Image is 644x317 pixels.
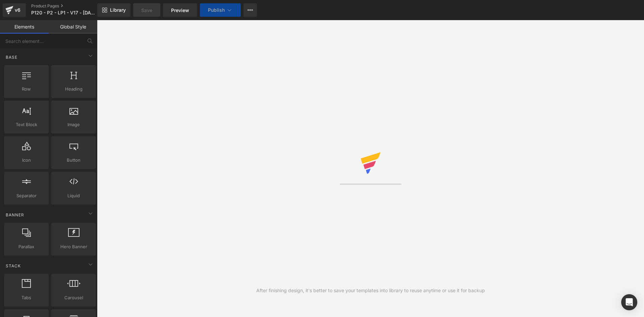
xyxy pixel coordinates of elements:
a: Product Pages [31,3,108,9]
button: Publish [200,3,241,17]
span: Stack [5,263,21,269]
span: Row [6,86,47,93]
a: Preview [163,3,197,17]
span: Liquid [53,192,94,199]
span: Tabs [6,294,47,301]
span: Carousel [53,294,94,301]
a: v6 [3,3,26,17]
span: Save [141,7,152,14]
button: More [244,3,257,17]
span: Text Block [6,121,47,128]
span: Library [110,7,126,13]
span: Banner [5,212,25,218]
span: P120 - P2 - LP1 - V17 - [DATE] [31,10,95,15]
span: Base [5,54,18,60]
span: Separator [6,192,47,199]
span: Publish [208,7,225,13]
a: Global Style [49,20,97,34]
span: Hero Banner [53,243,94,250]
div: v6 [13,6,22,14]
span: Heading [53,86,94,93]
div: After finishing design, it's better to save your templates into library to reuse anytime or use i... [256,287,485,294]
a: New Library [97,3,130,17]
div: Open Intercom Messenger [621,294,637,310]
span: Button [53,157,94,164]
span: Parallax [6,243,47,250]
span: Image [53,121,94,128]
span: Preview [171,7,189,14]
span: Icon [6,157,47,164]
